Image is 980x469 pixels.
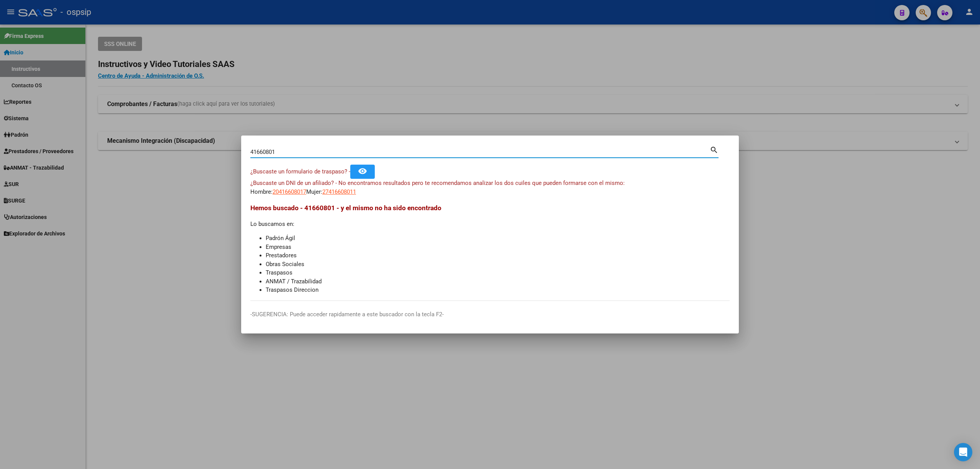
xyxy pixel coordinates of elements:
[710,145,719,154] mat-icon: search
[322,188,356,195] span: 27416608011
[266,268,730,277] li: Traspasos
[250,310,730,319] p: -SUGERENCIA: Puede acceder rapidamente a este buscador con la tecla F2-
[250,168,350,175] span: ¿Buscaste un formulario de traspaso? -
[273,188,306,195] span: 20416608017
[358,167,367,176] mat-icon: remove_red_eye
[266,277,730,286] li: ANMAT / Trazabilidad
[266,286,730,294] li: Traspasos Direccion
[954,443,972,461] div: Open Intercom Messenger
[266,243,730,252] li: Empresas
[250,179,730,196] div: Hombre: Mujer:
[266,234,730,243] li: Padrón Ágil
[250,203,730,294] div: Lo buscamos en:
[266,251,730,260] li: Prestadores
[250,180,625,186] span: ¿Buscaste un DNI de un afiliado? - No encontramos resultados pero te recomendamos analizar los do...
[266,260,730,269] li: Obras Sociales
[250,204,441,212] span: Hemos buscado - 41660801 - y el mismo no ha sido encontrado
